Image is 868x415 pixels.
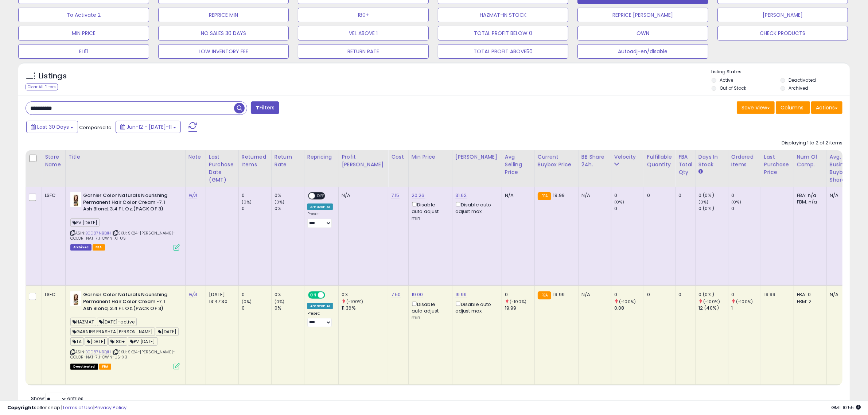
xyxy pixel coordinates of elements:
span: Last 30 Days [37,123,69,131]
span: Columns [781,104,803,111]
div: N/A [830,291,854,298]
a: N/A [188,192,197,199]
button: RETURN RATE [298,44,429,59]
div: 0% [275,192,304,199]
span: PV [DATE] [128,337,157,346]
div: FBM: n/a [797,199,821,205]
small: (-100%) [619,299,636,305]
span: 19.99 [553,291,565,298]
div: Cost [391,153,405,161]
div: 0% [275,291,304,298]
span: GARNIER PRASHTA [PERSON_NAME] [70,327,155,336]
small: (0%) [731,199,742,205]
div: BB Share 24h. [581,153,608,168]
h5: Listings [39,71,67,81]
div: 12 (40%) [698,305,728,311]
button: [PERSON_NAME] [717,8,848,22]
button: Last 30 Days [26,121,78,133]
div: Last Purchase Price [764,153,791,176]
span: [DATE] [85,337,108,346]
div: 0 (0%) [698,205,728,212]
div: LSFC [45,192,60,199]
button: TOTAL PROFIT ABOVE50 [438,44,569,59]
div: Disable auto adjust min [412,300,447,321]
small: (-100%) [346,299,363,305]
span: FBA [93,244,105,251]
div: FBA: 0 [797,291,821,298]
img: 41T8sG+X5GL._SL40_.jpg [70,192,81,207]
a: B0D87NBQ1H [85,230,111,236]
div: Num of Comp. [797,153,824,168]
button: Actions [811,101,842,114]
div: 0 [614,205,644,212]
div: 0 [731,192,761,199]
small: (0%) [698,199,709,205]
small: (-100%) [736,299,753,305]
div: ASIN: [70,291,180,369]
a: 19.99 [455,291,467,298]
div: 0 (0%) [698,291,728,298]
div: 0 [678,192,690,199]
label: Out of Stock [720,85,746,91]
a: 7.50 [391,291,401,298]
small: (0%) [242,299,252,305]
div: 19.99 [505,305,534,311]
b: Garnier Color Naturals Nourishing Permanent Hair Color Cream -7.1 Ash Blond, 3.4 Fl. Oz.(PACK OF 3) [83,192,172,214]
div: seller snap | | [7,404,126,411]
div: Repricing [307,153,335,161]
div: FBA: n/a [797,192,821,199]
a: B0D87NBQ1H [85,349,111,355]
button: HAZMAT-IN STOCK [438,8,569,22]
label: Deactivated [789,77,816,83]
button: 180+ [298,8,429,22]
div: 0 [647,291,670,298]
div: Note [188,153,203,161]
div: Disable auto adjust max [455,201,496,215]
span: HAZMAT [70,318,96,326]
div: Title [69,153,182,161]
span: 2025-08-11 10:55 GMT [831,404,861,411]
span: [DATE] [156,327,179,336]
small: (0%) [614,199,624,205]
span: OFF [324,292,335,298]
span: OFF [315,193,327,199]
div: 0 [614,291,644,298]
div: Preset: [307,212,333,228]
button: NO SALES 30 DAYS [158,26,289,40]
div: Amazon AI [307,203,333,210]
div: Min Price [412,153,449,161]
div: 0 (0%) [698,192,728,199]
div: Fulfillable Quantity [647,153,672,168]
span: | SKU: SK24-[PERSON_NAME]-COLOR-NAT-7.1-OWN-US-X3 [70,349,175,360]
span: | SKU: SK24-[PERSON_NAME]-COLOR-NAT-7.1-OWN-X1-US [70,230,175,241]
label: Archived [789,85,808,91]
div: FBM: 2 [797,298,821,305]
span: 180+ [108,337,127,346]
div: Disable auto adjust min [412,201,447,222]
button: Columns [776,101,810,114]
small: (0%) [275,299,285,305]
div: 0.08 [614,305,644,311]
div: [PERSON_NAME] [455,153,499,161]
div: Displaying 1 to 2 of 2 items [782,140,842,147]
div: Returned Items [242,153,268,168]
div: LSFC [45,291,60,298]
a: 7.15 [391,192,400,199]
div: Days In Stock [698,153,725,168]
span: ON [309,292,318,298]
div: Store Name [45,153,62,168]
div: 0% [275,205,304,212]
span: Compared to: [79,124,113,131]
small: (-100%) [510,299,526,305]
span: FBA [99,364,112,370]
label: Active [720,77,733,83]
button: MIN PRICE [18,26,149,40]
div: N/A [342,192,382,199]
span: All listings that are unavailable for purchase on Amazon for any reason other than out-of-stock [70,364,98,370]
small: (0%) [242,199,252,205]
a: Privacy Policy [94,404,126,411]
div: 11.36% [342,305,388,311]
div: 0 [731,291,761,298]
button: Filters [251,101,279,114]
div: Last Purchase Date (GMT) [209,153,236,184]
